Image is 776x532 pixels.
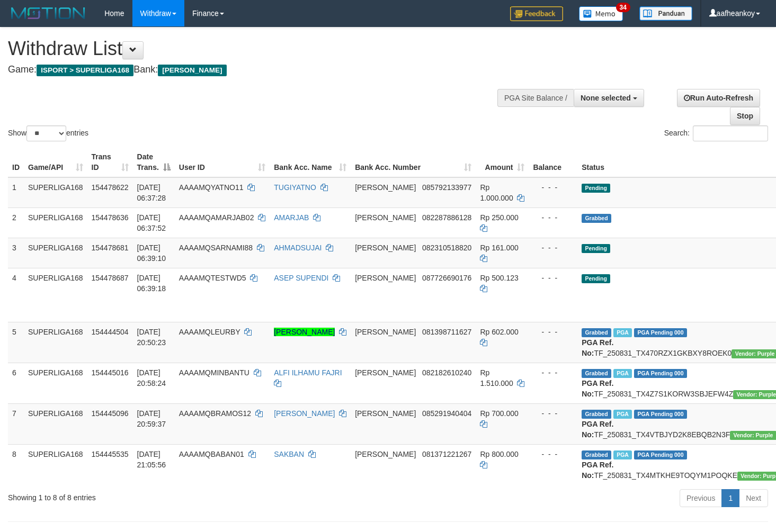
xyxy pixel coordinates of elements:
[92,328,129,336] span: 154444504
[476,147,529,177] th: Amount: activate to sort column ascending
[133,147,175,177] th: Date Trans.: activate to sort column descending
[355,213,416,222] span: [PERSON_NAME]
[179,450,244,458] span: AAAAMQBABAN01
[480,368,513,387] span: Rp 1.510.000
[533,273,573,283] div: - - -
[8,5,88,21] img: MOTION_logo.png
[533,242,573,253] div: - - -
[8,65,507,75] h4: Game: Bank:
[639,6,692,21] img: panduan.png
[8,403,24,444] td: 7
[8,177,24,208] td: 1
[529,147,577,177] th: Balance
[480,409,518,418] span: Rp 700.000
[8,363,24,403] td: 6
[24,322,87,363] td: SUPERLIGA168
[582,410,611,419] span: Grabbed
[24,363,87,403] td: SUPERLIGA168
[274,450,304,458] a: SAKBAN
[24,147,87,177] th: Game/API: activate to sort column ascending
[274,274,328,282] a: ASEP SUPENDI
[92,368,129,377] span: 154445016
[582,244,610,253] span: Pending
[574,89,644,107] button: None selected
[739,489,768,507] a: Next
[533,182,573,193] div: - - -
[355,183,416,192] span: [PERSON_NAME]
[533,327,573,337] div: - - -
[582,184,610,193] span: Pending
[92,213,129,222] span: 154478636
[137,244,166,263] span: [DATE] 06:39:10
[137,409,166,428] span: [DATE] 20:59:37
[274,244,322,252] a: AHMADSUJAI
[355,368,416,377] span: [PERSON_NAME]
[24,208,87,238] td: SUPERLIGA168
[274,213,309,222] a: AMARJAB
[355,244,416,252] span: [PERSON_NAME]
[24,444,87,485] td: SUPERLIGA168
[613,450,632,459] span: Marked by aafheankoy
[533,212,573,223] div: - - -
[8,488,315,503] div: Showing 1 to 8 of 8 entries
[26,125,66,141] select: Showentries
[92,274,129,282] span: 154478687
[175,147,270,177] th: User ID: activate to sort column ascending
[730,431,776,440] span: Vendor URL: https://trx4.1velocity.biz
[422,368,471,377] span: Copy 082182610240 to clipboard
[582,338,613,357] b: PGA Ref. No:
[92,183,129,192] span: 154478622
[480,274,518,282] span: Rp 500.123
[179,274,246,282] span: AAAAMQTESTWD5
[87,147,133,177] th: Trans ID: activate to sort column ascending
[582,274,610,283] span: Pending
[8,208,24,238] td: 2
[497,89,574,107] div: PGA Site Balance /
[137,213,166,232] span: [DATE] 06:37:52
[634,410,687,419] span: PGA Pending
[8,38,507,59] h1: Withdraw List
[422,274,471,282] span: Copy 087726690176 to clipboard
[422,213,471,222] span: Copy 082287886128 to clipboard
[274,409,335,418] a: [PERSON_NAME]
[533,408,573,419] div: - - -
[634,450,687,459] span: PGA Pending
[179,328,240,336] span: AAAAMQLEURBY
[582,461,613,480] b: PGA Ref. No:
[355,409,416,418] span: [PERSON_NAME]
[582,328,611,337] span: Grabbed
[24,238,87,268] td: SUPERLIGA168
[480,213,518,222] span: Rp 250.000
[422,450,471,458] span: Copy 081371221267 to clipboard
[422,183,471,192] span: Copy 085792133977 to clipboard
[579,6,623,21] img: Button%20Memo.svg
[8,322,24,363] td: 5
[533,449,573,459] div: - - -
[422,328,471,336] span: Copy 081398711627 to clipboard
[37,65,133,76] span: ISPORT > SUPERLIGA168
[422,244,471,252] span: Copy 082310518820 to clipboard
[24,268,87,322] td: SUPERLIGA168
[274,183,316,192] a: TUGIYATNO
[613,328,632,337] span: Marked by aafounsreynich
[137,183,166,202] span: [DATE] 06:37:28
[137,450,166,469] span: [DATE] 21:05:56
[8,444,24,485] td: 8
[8,268,24,322] td: 4
[680,489,722,507] a: Previous
[480,244,518,252] span: Rp 161.000
[677,89,760,107] a: Run Auto-Refresh
[179,368,249,377] span: AAAAMQMINBANTU
[179,213,254,222] span: AAAAMQAMARJAB02
[92,409,129,418] span: 154445096
[613,369,632,378] span: Marked by aafheankoy
[137,368,166,387] span: [DATE] 20:58:24
[634,369,687,378] span: PGA Pending
[179,244,253,252] span: AAAAMQSARNAMI88
[721,489,739,507] a: 1
[355,328,416,336] span: [PERSON_NAME]
[582,420,613,439] b: PGA Ref. No:
[355,274,416,282] span: [PERSON_NAME]
[616,3,630,12] span: 34
[137,274,166,293] span: [DATE] 06:39:18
